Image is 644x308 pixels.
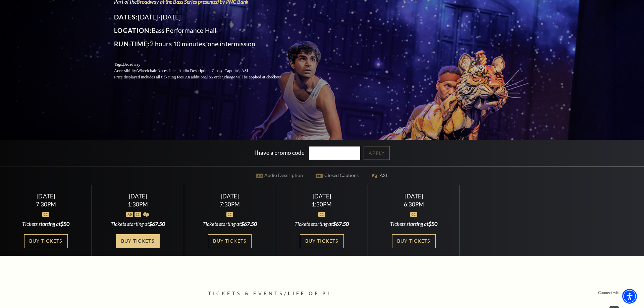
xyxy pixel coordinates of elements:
span: $50 [60,221,69,227]
span: $50 [428,221,437,227]
div: 6:30PM [376,201,452,207]
a: Buy Tickets [300,234,343,248]
p: 2 hours 10 minutes, one intermission [114,39,299,49]
p: Bass Performance Hall [114,25,299,36]
div: [DATE] [192,193,268,200]
span: An additional $5 order charge will be applied at checkout. [185,75,282,79]
span: Tickets & Events [208,291,284,296]
span: Life of Pi [288,291,331,296]
div: 7:30PM [8,201,84,207]
span: $67.50 [241,221,257,227]
p: Connect with us on [598,290,631,296]
a: Buy Tickets [392,234,436,248]
div: [DATE] [8,193,84,200]
div: [DATE] [100,193,176,200]
div: 1:30PM [100,201,176,207]
div: Accessibility Menu [622,289,637,304]
span: Broadway [123,62,141,67]
a: Buy Tickets [208,234,252,248]
div: Tickets starting at [284,220,360,228]
div: Tickets starting at [192,220,268,228]
p: Tags: [114,61,299,68]
div: 7:30PM [192,201,268,207]
span: Wheelchair Accessible , Audio Description, Closed Captions, ASL [137,68,249,73]
div: [DATE] [284,193,360,200]
div: Tickets starting at [8,220,84,228]
a: Buy Tickets [24,234,68,248]
p: Price displayed includes all ticketing fees. [114,74,299,80]
p: Accessibility: [114,68,299,74]
span: Run Time: [114,40,150,48]
div: [DATE] [376,193,452,200]
div: Tickets starting at [376,220,452,228]
span: $67.50 [149,221,165,227]
a: Buy Tickets [116,234,160,248]
div: 1:30PM [284,201,360,207]
p: [DATE]-[DATE] [114,12,299,22]
span: Dates: [114,13,138,21]
div: Tickets starting at [100,220,176,228]
span: $67.50 [333,221,349,227]
p: / [208,290,436,298]
label: I have a promo code [254,149,305,156]
span: Location: [114,26,152,34]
